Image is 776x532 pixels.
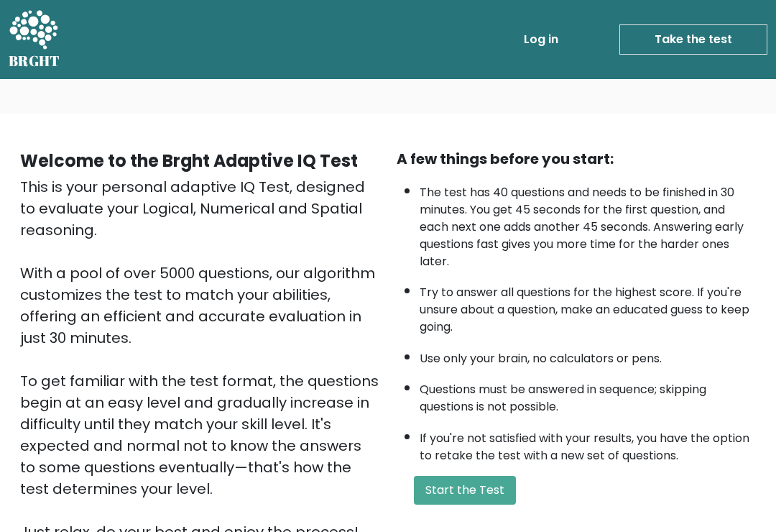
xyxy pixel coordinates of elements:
[420,423,756,464] li: If you're not satisfied with your results, you have the option to retake the test with a new set ...
[420,277,756,336] li: Try to answer all questions for the highest score. If you're unsure about a question, make an edu...
[9,6,60,73] a: BRGHT
[20,149,358,173] b: Welcome to the Brght Adaptive IQ Test
[619,24,767,55] a: Take the test
[414,476,516,505] button: Start the Test
[420,343,756,367] li: Use only your brain, no calculators or pens.
[420,177,756,270] li: The test has 40 questions and needs to be finished in 30 minutes. You get 45 seconds for the firs...
[9,52,60,70] h5: BRGHT
[397,148,756,170] div: A few things before you start:
[518,25,564,54] a: Log in
[420,374,756,416] li: Questions must be answered in sequence; skipping questions is not possible.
